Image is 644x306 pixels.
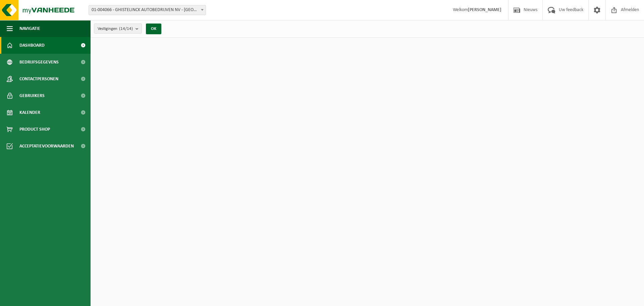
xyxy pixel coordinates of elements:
button: OK [146,24,161,34]
count: (14/14) [119,27,133,31]
span: Contactpersonen [19,71,58,87]
strong: [PERSON_NAME] [468,7,501,12]
span: Gebruikers [19,87,45,104]
span: Bedrijfsgegevens [19,54,59,71]
span: Navigatie [19,20,40,37]
span: Dashboard [19,37,45,54]
span: 01-004066 - GHISTELINCK AUTOBEDRIJVEN NV - WAREGEM [89,5,206,15]
span: Vestigingen [98,24,133,34]
span: Product Shop [19,121,50,138]
button: Vestigingen(14/14) [94,24,142,34]
span: 01-004066 - GHISTELINCK AUTOBEDRIJVEN NV - WAREGEM [89,5,206,15]
span: Kalender [19,104,40,121]
span: Acceptatievoorwaarden [19,138,74,155]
